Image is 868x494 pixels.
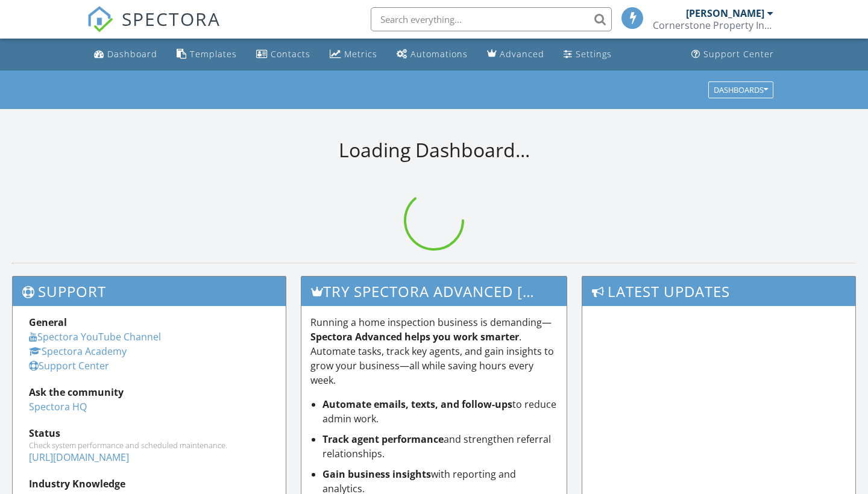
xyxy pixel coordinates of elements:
strong: Gain business insights [322,467,431,481]
div: Support Center [703,48,774,60]
a: Automations (Basic) [392,43,473,66]
input: Search everything... [371,7,612,31]
a: Dashboard [89,43,162,66]
a: [URL][DOMAIN_NAME] [29,451,129,464]
button: Dashboards [708,81,773,98]
div: Templates [190,48,237,60]
a: Settings [559,43,617,66]
div: Contacts [271,48,310,60]
a: Contacts [251,43,315,66]
p: Running a home inspection business is demanding— . Automate tasks, track key agents, and gain ins... [310,315,558,387]
div: Ask the community [29,385,269,399]
div: Check system performance and scheduled maintenance. [29,440,269,450]
strong: Spectora Advanced helps you work smarter [310,330,519,343]
h3: Latest Updates [582,277,855,306]
div: Metrics [344,48,377,60]
a: Templates [172,43,242,66]
div: Automations [410,48,468,60]
a: Spectora YouTube Channel [29,330,161,343]
div: Advanced [500,48,544,60]
h3: Try spectora advanced [DATE] [301,277,567,306]
div: Status [29,426,269,440]
a: Spectora Academy [29,345,127,358]
strong: General [29,316,67,329]
a: SPECTORA [87,16,221,42]
a: Spectora HQ [29,400,87,413]
strong: Track agent performance [322,433,444,446]
img: The Best Home Inspection Software - Spectora [87,6,113,33]
div: Dashboards [714,86,768,94]
div: Settings [576,48,612,60]
li: to reduce admin work. [322,397,558,426]
a: Advanced [482,43,549,66]
a: Support Center [687,43,779,66]
strong: Automate emails, texts, and follow-ups [322,398,512,411]
h3: Support [13,277,286,306]
div: Cornerstone Property Inspections, LLC [653,19,773,31]
div: [PERSON_NAME] [686,7,764,19]
span: SPECTORA [122,6,221,31]
div: Industry Knowledge [29,477,269,491]
a: Support Center [29,359,109,372]
li: and strengthen referral relationships. [322,432,558,461]
a: Metrics [325,43,382,66]
div: Dashboard [107,48,157,60]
